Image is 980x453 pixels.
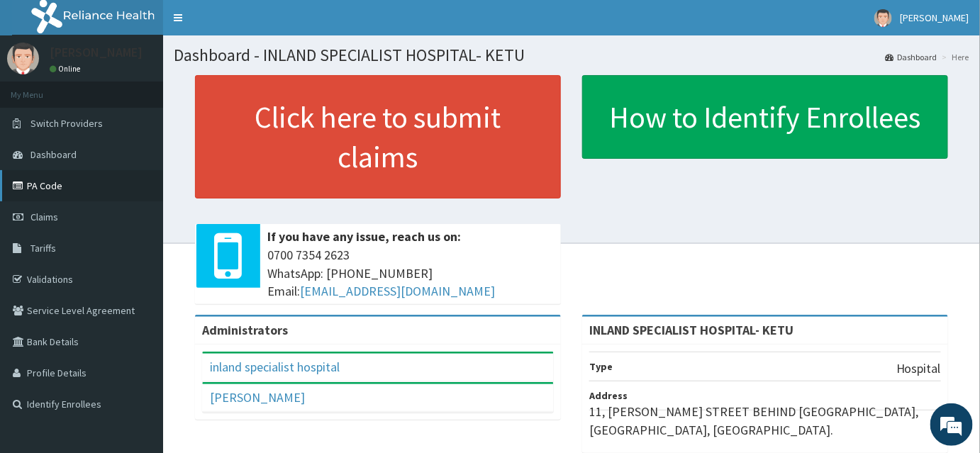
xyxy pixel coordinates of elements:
[30,211,58,223] span: Claims
[195,75,561,198] a: Click here to submit claims
[885,51,937,63] a: Dashboard
[939,51,969,63] li: Here
[210,389,305,406] a: [PERSON_NAME]
[50,64,84,74] a: Online
[589,389,628,402] b: Address
[50,46,143,59] p: [PERSON_NAME]
[7,43,39,74] img: User Image
[901,11,969,24] span: [PERSON_NAME]
[210,359,340,375] a: inland specialist hospital
[896,359,941,378] p: Hospital
[589,360,613,373] b: Type
[202,322,288,338] b: Administrators
[174,46,969,65] h1: Dashboard - INLAND SPECIALIST HOSPITAL- KETU
[589,322,794,338] strong: INLAND SPECIALIST HOSPITAL- KETU
[267,246,554,301] span: 0700 7354 2623 WhatsApp: [PHONE_NUMBER] Email:
[582,75,948,159] a: How to Identify Enrollees
[30,117,103,130] span: Switch Providers
[30,242,56,255] span: Tariffs
[267,228,461,245] b: If you have any issue, reach us on:
[300,283,495,299] a: [EMAIL_ADDRESS][DOMAIN_NAME]
[874,9,892,27] img: User Image
[30,148,77,161] span: Dashboard
[589,403,941,439] p: 11, [PERSON_NAME] STREET BEHIND [GEOGRAPHIC_DATA], [GEOGRAPHIC_DATA], [GEOGRAPHIC_DATA].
